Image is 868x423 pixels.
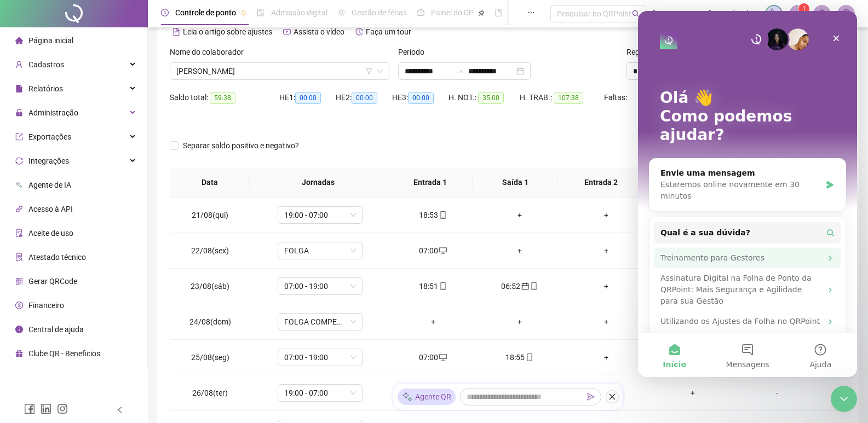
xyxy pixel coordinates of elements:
[284,349,356,366] span: 07:00 - 19:00
[294,27,344,36] span: Assista o vídeo
[554,92,583,104] span: 107:38
[189,317,231,326] span: 24/08(dom)
[745,387,809,399] div: -
[28,60,64,69] span: Cadastros
[28,84,63,93] span: Relatórios
[279,91,336,104] div: HE 1:
[449,91,520,104] div: H. NOT.:
[768,8,780,20] img: sparkle-icon.fc2bf0ac1784a2077858766a79e2daf3.svg
[572,316,641,328] div: +
[572,245,641,257] div: +
[525,354,533,361] span: mobile
[572,351,641,363] div: +
[485,245,554,257] div: +
[653,8,758,20] span: [PERSON_NAME] - Condomínio Residencial Santa Teresa
[257,9,265,16] span: file-done
[336,91,392,104] div: HE 2:
[284,242,356,259] span: FOLGA
[191,282,229,291] span: 23/08(sáb)
[658,387,727,399] div: +
[632,10,640,18] span: search
[15,133,23,141] span: export
[527,9,535,16] span: ellipsis
[478,10,485,16] span: pushpin
[176,63,383,79] span: EDMAR FRANCISCO ASSIS SENA
[352,92,377,104] span: 00:00
[28,36,73,45] span: Página inicial
[175,8,236,17] span: Controle de ponto
[438,282,447,290] span: mobile
[41,403,51,414] span: linkedin
[638,11,857,377] iframe: Intercom live chat
[478,92,504,104] span: 35:00
[572,209,641,221] div: +
[417,9,424,16] span: dashboard
[604,93,629,102] span: Faltas:
[399,351,468,363] div: 07:00
[210,92,235,104] span: 59:38
[28,181,71,189] span: Agente de IA
[116,406,124,414] span: left
[284,385,356,401] span: 19:00 - 07:00
[408,92,434,104] span: 00:00
[520,282,529,290] span: calendar
[15,205,23,213] span: api
[28,301,64,310] span: Financeiro
[485,316,554,328] div: +
[838,5,854,22] img: 90824
[15,37,23,44] span: home
[495,9,502,16] span: book
[455,67,464,76] span: swap-right
[387,167,473,198] th: Entrada 1
[793,9,803,19] span: notification
[28,325,84,334] span: Central de ajuda
[170,167,250,198] th: Data
[355,28,363,36] span: history
[28,205,73,213] span: Acesso à API
[179,140,303,152] span: Separar saldo positivo e negativo?
[170,46,251,58] label: Nome do colaborador
[626,46,668,58] span: Registros
[392,91,449,104] div: HE 3:
[28,157,69,165] span: Integrações
[240,10,247,16] span: pushpin
[192,389,228,397] span: 26/08(ter)
[485,351,554,363] div: 18:55
[399,280,468,292] div: 18:51
[402,391,413,403] img: sparkle-icon.fc2bf0ac1784a2077858766a79e2daf3.svg
[170,91,279,104] div: Saldo total:
[28,277,77,286] span: Gerar QRCode
[15,109,23,117] span: lock
[558,167,643,198] th: Entrada 2
[352,8,407,17] span: Gestão de férias
[283,28,291,36] span: youtube
[28,253,86,262] span: Atestado técnico
[509,8,579,17] span: Folha de pagamento
[250,167,387,198] th: Jornadas
[798,3,809,14] sup: 1
[431,8,474,17] span: Painel do DP
[295,92,321,104] span: 00:00
[398,389,456,405] div: Agente QR
[57,403,68,414] span: instagram
[817,9,827,19] span: bell
[15,326,23,333] span: info-circle
[831,386,857,412] iframe: Intercom live chat
[485,209,554,221] div: +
